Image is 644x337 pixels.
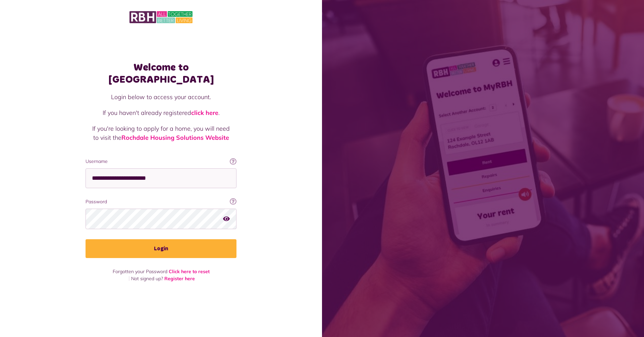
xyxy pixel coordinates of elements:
[86,198,236,205] label: Password
[113,268,167,275] span: Forgotten your Password
[86,239,236,258] button: Login
[129,10,193,24] img: MyRBH
[121,134,229,141] a: Rochdale Housing Solutions Website
[86,158,236,165] label: Username
[169,268,210,275] a: Click here to reset
[131,276,163,282] span: Not signed up?
[92,124,230,142] p: If you're looking to apply for a home, you will need to visit the
[191,109,218,117] a: click here
[86,61,236,86] h1: Welcome to [GEOGRAPHIC_DATA]
[92,92,230,101] p: Login below to access your account.
[92,108,230,117] p: If you haven't already registered .
[164,276,195,282] a: Register here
